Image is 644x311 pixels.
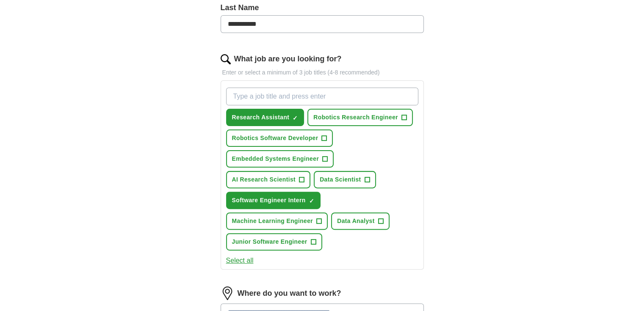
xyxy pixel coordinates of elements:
span: Data Scientist [320,175,361,184]
span: Machine Learning Engineer [232,217,313,226]
span: AI Research Scientist [232,175,296,184]
span: Research Assistant [232,113,290,122]
span: Robotics Software Developer [232,134,318,143]
button: Machine Learning Engineer [226,212,328,230]
button: Select all [226,256,254,266]
button: Software Engineer Intern✓ [226,192,321,209]
span: Software Engineer Intern [232,196,306,205]
button: Research Assistant✓ [226,109,304,126]
button: Junior Software Engineer [226,233,322,250]
span: Robotics Research Engineer [313,113,398,122]
input: Type a job title and press enter [226,88,418,105]
label: Where do you want to work? [238,288,341,299]
button: Robotics Software Developer [226,129,333,147]
label: What job are you looking for? [234,53,342,65]
span: ✓ [293,115,298,121]
span: Embedded Systems Engineer [232,154,319,163]
img: search.png [221,54,231,64]
label: Last Name [221,2,424,14]
p: Enter or select a minimum of 3 job titles (4-8 recommended) [221,68,424,77]
button: AI Research Scientist [226,171,311,188]
button: Robotics Research Engineer [307,109,413,126]
span: Data Analyst [337,217,375,226]
img: location.png [221,286,234,300]
span: Junior Software Engineer [232,237,307,246]
span: ✓ [309,198,314,204]
button: Embedded Systems Engineer [226,150,334,168]
button: Data Analyst [331,212,390,230]
button: Data Scientist [314,171,376,188]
